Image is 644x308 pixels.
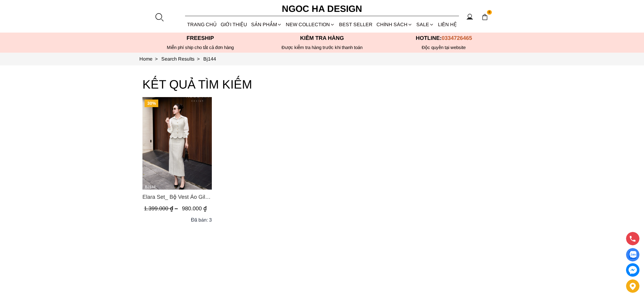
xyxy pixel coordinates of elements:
img: Elara Set_ Bộ Vest Áo Gile Chân Váy Bút Chì BJ144 [142,97,212,190]
a: NEW COLLECTION [284,16,337,33]
a: messenger [626,263,639,277]
p: Freeship [139,35,261,41]
a: SALE [415,16,436,33]
span: Elara Set_ Bộ Vest Áo Gile Chân Váy Bút Chì BJ144 [142,193,212,201]
p: Được kiểm tra hàng trước khi thanh toán [261,45,383,50]
img: Display image [629,251,636,259]
p: Hotline: [383,35,505,41]
span: 1.399.000 ₫ [144,205,179,212]
span: > [194,56,202,61]
a: Link to Bj144 [203,56,216,61]
span: 0334726465 [442,35,472,41]
a: BEST SELLER [337,16,374,33]
a: Link to Home [139,56,161,61]
a: LIÊN HỆ [436,16,459,33]
a: Product image - Elara Set_ Bộ Vest Áo Gile Chân Váy Bút Chì BJ144 [142,97,212,190]
a: Link to Search Results [161,56,203,61]
div: Đã bán: 3 [191,216,212,224]
font: Kiểm tra hàng [300,35,344,41]
div: SẢN PHẨM [249,16,284,33]
h3: KẾT QUẢ TÌM KIẾM [142,75,502,94]
span: > [152,56,160,61]
div: Chính sách [374,16,414,33]
span: 0 [487,10,492,15]
div: Miễn phí ship cho tất cả đơn hàng [139,45,261,50]
a: TRANG CHỦ [185,16,219,33]
a: Link to Elara Set_ Bộ Vest Áo Gile Chân Váy Bút Chì BJ144 [142,193,212,201]
h6: Độc quyền tại website [383,45,505,50]
a: GIỚI THIỆU [219,16,249,33]
img: img-CART-ICON-ksit0nf1 [481,14,488,20]
a: Ngoc Ha Design [276,2,368,16]
a: Display image [626,248,639,261]
span: 980.000 ₫ [182,205,207,212]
